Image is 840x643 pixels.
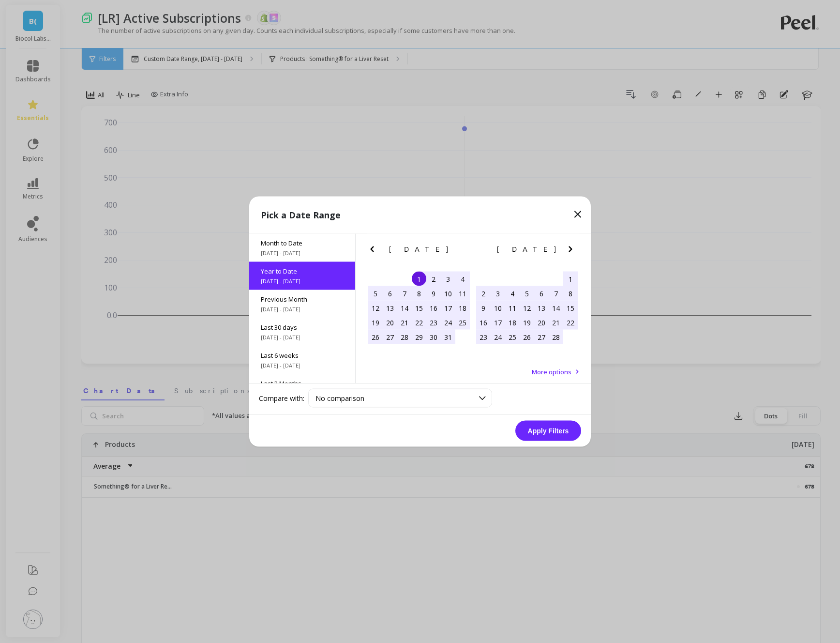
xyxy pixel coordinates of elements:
button: Apply Filters [515,421,581,441]
div: Choose Tuesday, February 18th, 2025 [505,315,520,330]
div: Choose Monday, January 27th, 2025 [383,330,397,344]
div: Choose Wednesday, January 22nd, 2025 [412,315,426,330]
div: Choose Sunday, January 5th, 2025 [368,286,383,301]
div: Choose Monday, January 20th, 2025 [383,315,397,330]
div: Choose Monday, January 6th, 2025 [383,286,397,301]
div: Choose Wednesday, January 1st, 2025 [412,272,426,286]
span: Year to Date [261,267,344,276]
span: [DATE] - [DATE] [261,249,344,257]
span: No comparison [315,394,364,403]
div: Choose Saturday, January 25th, 2025 [455,315,470,330]
div: Choose Saturday, January 18th, 2025 [455,301,470,315]
div: Choose Saturday, January 4th, 2025 [455,272,470,286]
div: Choose Monday, February 24th, 2025 [491,330,505,344]
div: Choose Wednesday, January 8th, 2025 [412,286,426,301]
div: Choose Thursday, February 6th, 2025 [534,286,549,301]
span: Previous Month [261,295,344,304]
div: Choose Monday, February 3rd, 2025 [491,286,505,301]
div: Choose Friday, January 3rd, 2025 [441,272,455,286]
div: Choose Wednesday, January 29th, 2025 [412,330,426,344]
div: Choose Thursday, February 27th, 2025 [534,330,549,344]
div: Choose Thursday, February 20th, 2025 [534,315,549,330]
div: Choose Saturday, February 8th, 2025 [563,286,578,301]
div: Choose Wednesday, February 12th, 2025 [520,301,534,315]
div: Choose Tuesday, February 25th, 2025 [505,330,520,344]
div: Choose Thursday, February 13th, 2025 [534,301,549,315]
span: [DATE] - [DATE] [261,306,344,313]
label: Compare with: [259,393,304,403]
div: Choose Friday, February 14th, 2025 [549,301,563,315]
div: Choose Friday, January 10th, 2025 [441,286,455,301]
span: Last 6 weeks [261,351,344,360]
button: Previous Month [366,244,382,259]
div: Choose Friday, January 24th, 2025 [441,315,455,330]
div: Choose Friday, February 21st, 2025 [549,315,563,330]
span: More options [532,367,571,376]
div: Choose Friday, February 28th, 2025 [549,330,563,344]
div: month 2025-01 [368,272,470,344]
div: Choose Sunday, February 9th, 2025 [476,301,491,315]
div: Choose Thursday, January 9th, 2025 [426,286,441,301]
div: Choose Wednesday, February 5th, 2025 [520,286,534,301]
div: Choose Saturday, February 15th, 2025 [563,301,578,315]
div: Choose Saturday, February 1st, 2025 [563,272,578,286]
div: Choose Friday, February 7th, 2025 [549,286,563,301]
div: Choose Thursday, January 16th, 2025 [426,301,441,315]
span: [DATE] [497,245,557,253]
div: Choose Saturday, February 22nd, 2025 [563,315,578,330]
div: Choose Thursday, January 2nd, 2025 [426,272,441,286]
div: Choose Tuesday, January 21st, 2025 [397,315,412,330]
div: Choose Wednesday, February 26th, 2025 [520,330,534,344]
div: Choose Sunday, February 16th, 2025 [476,315,491,330]
div: Choose Tuesday, February 11th, 2025 [505,301,520,315]
div: Choose Friday, January 17th, 2025 [441,301,455,315]
div: Choose Tuesday, February 4th, 2025 [505,286,520,301]
span: [DATE] [389,245,450,253]
span: [DATE] - [DATE] [261,277,344,285]
div: Choose Monday, February 17th, 2025 [491,315,505,330]
div: Choose Friday, January 31st, 2025 [441,330,455,344]
p: Pick a Date Range [261,208,341,222]
div: Choose Wednesday, February 19th, 2025 [520,315,534,330]
span: Month to Date [261,239,344,247]
button: Next Month [457,244,472,259]
div: Choose Sunday, January 26th, 2025 [368,330,383,344]
div: month 2025-02 [476,272,578,344]
div: Choose Thursday, January 30th, 2025 [426,330,441,344]
button: Next Month [565,244,580,259]
div: Choose Wednesday, January 15th, 2025 [412,301,426,315]
div: Choose Tuesday, January 28th, 2025 [397,330,412,344]
div: Choose Thursday, January 23rd, 2025 [426,315,441,330]
div: Choose Tuesday, January 14th, 2025 [397,301,412,315]
div: Choose Tuesday, January 7th, 2025 [397,286,412,301]
div: Choose Sunday, January 12th, 2025 [368,301,383,315]
button: Previous Month [474,244,490,259]
span: [DATE] - [DATE] [261,362,344,369]
div: Choose Monday, January 13th, 2025 [383,301,397,315]
span: Last 3 Months [261,379,344,388]
div: Choose Sunday, January 19th, 2025 [368,315,383,330]
span: Last 30 days [261,323,344,332]
span: [DATE] - [DATE] [261,334,344,341]
div: Choose Sunday, February 23rd, 2025 [476,330,491,344]
div: Choose Sunday, February 2nd, 2025 [476,286,491,301]
div: Choose Saturday, January 11th, 2025 [455,286,470,301]
div: Choose Monday, February 10th, 2025 [491,301,505,315]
